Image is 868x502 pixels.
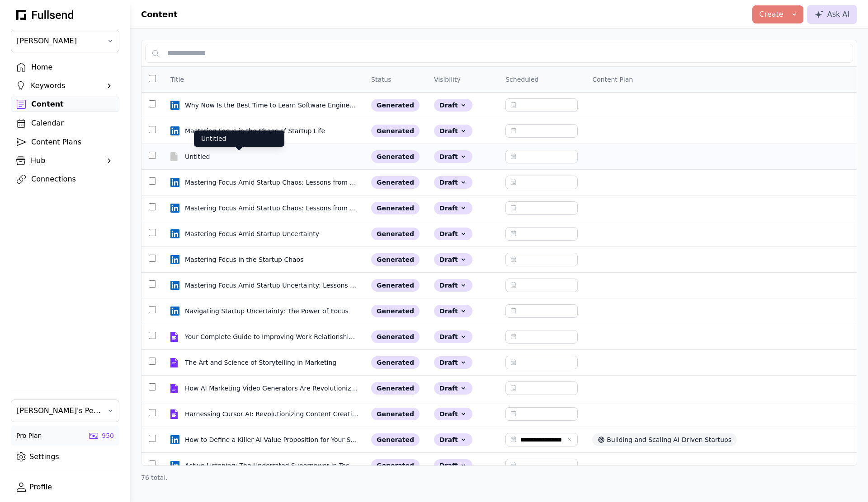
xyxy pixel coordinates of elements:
[17,36,101,46] span: [PERSON_NAME]
[371,356,420,369] div: generated
[371,305,420,317] div: generated
[371,382,420,395] div: generated
[185,435,359,444] div: How to Define a Killer AI Value Proposition for Your Startup
[31,80,99,91] div: Keywords
[371,279,420,292] div: generated
[434,176,472,189] div: Draft
[185,204,359,213] div: Mastering Focus Amid Startup Chaos: Lessons from Astronauts
[434,150,472,163] div: Draft
[31,99,113,110] div: Content
[185,101,359,110] div: Why Now Is the Best Time to Learn Software Engineering
[141,8,178,21] h1: Content
[31,118,113,129] div: Calendar
[185,332,359,341] div: Your Complete Guide to Improving Work Relationships with Active Listening
[31,137,113,148] div: Content Plans
[434,433,472,446] div: Draft
[807,5,857,24] button: Ask AI
[434,356,472,369] div: Draft
[434,382,472,395] div: Draft
[185,152,293,161] div: Untitled
[371,150,420,163] div: generated
[11,172,119,187] a: Connections
[11,449,119,465] a: Settings
[371,253,420,266] div: generated
[185,384,359,393] div: How AI Marketing Video Generators Are Revolutionizing Content Creation
[434,99,472,112] div: Draft
[185,409,359,418] div: Harnessing Cursor AI: Revolutionizing Content Creation in the Digital Age
[434,228,472,240] div: Draft
[371,228,420,240] div: generated
[434,305,472,317] div: Draft
[185,255,305,264] div: Mastering Focus in the Startup Chaos
[11,116,119,131] a: Calendar
[505,75,538,84] div: Scheduled
[759,9,783,20] div: Create
[11,135,119,150] a: Content Plans
[11,479,119,495] a: Profile
[371,459,420,472] div: generated
[434,279,472,292] div: Draft
[31,62,113,73] div: Home
[17,405,101,416] span: [PERSON_NAME]'s Personal Team
[592,75,633,84] div: Content Plan
[185,281,359,290] div: Mastering Focus Amid Startup Uncertainty: Lessons from Astronauts
[371,176,420,189] div: generated
[11,400,119,422] button: [PERSON_NAME]'s Personal Team
[371,99,420,112] div: generated
[185,229,321,238] div: Mastering Focus Amid Startup Uncertainty
[11,60,119,75] a: Home
[371,330,420,343] div: generated
[141,473,857,482] div: 76 total.
[371,408,420,420] div: generated
[102,431,114,440] div: 950
[185,358,338,367] div: The Art and Science of Storytelling in Marketing
[592,433,737,446] div: Building and Scaling AI-Driven Startups
[170,75,184,84] div: Title
[434,253,472,266] div: Draft
[752,5,803,23] button: Create
[31,174,113,185] div: Connections
[371,433,420,446] div: generated
[31,155,99,166] div: Hub
[434,125,472,137] div: Draft
[434,459,472,472] div: Draft
[11,97,119,112] a: Content
[434,330,472,343] div: Draft
[11,30,119,52] button: [PERSON_NAME]
[434,75,461,84] div: Visibility
[371,75,392,84] div: Status
[371,125,420,137] div: generated
[434,408,472,420] div: Draft
[434,202,472,214] div: Draft
[194,130,284,147] div: Untitled
[815,9,849,20] div: Ask AI
[185,461,359,470] div: Active Listening: The Underrated Superpower in Tech Startups
[16,431,42,440] div: Pro Plan
[185,178,359,187] div: Mastering Focus Amid Startup Chaos: Lessons from Astronauts
[185,126,327,135] div: Mastering Focus in the Chaos of Startup Life
[567,437,572,442] button: Clear date
[371,202,420,214] div: generated
[185,307,350,316] div: Navigating Startup Uncertainty: The Power of Focus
